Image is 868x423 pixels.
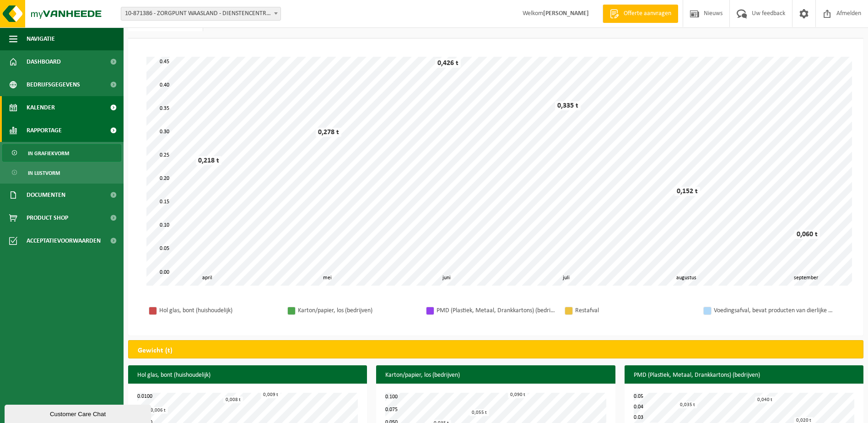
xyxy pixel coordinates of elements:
span: In grafiekvorm [28,145,69,162]
span: Dashboard [27,50,61,73]
div: 0,278 t [316,128,341,137]
div: Voedingsafval, bevat producten van dierlijke oorsprong, onverpakt, categorie 3 [714,305,833,316]
div: 0,090 t [508,391,528,398]
div: 0,009 t [261,391,280,398]
a: In lijstvorm [2,164,121,181]
h3: Hol glas, bont (huishoudelijk) [128,365,367,385]
div: 0,335 t [555,101,581,110]
strong: [PERSON_NAME] [543,10,589,17]
div: 0,035 t [678,401,697,408]
div: 0,006 t [148,407,168,414]
span: Rapportage [27,119,62,142]
span: Acceptatievoorwaarden [27,229,101,252]
span: Product Shop [27,206,68,229]
div: Restafval [575,305,694,316]
span: Navigatie [27,27,55,50]
div: 0,152 t [674,187,700,196]
div: 0,040 t [755,396,775,403]
span: 10-871386 - ZORGPUNT WAASLAND - DIENSTENCENTRUM HOUTMERE - ZWIJNDRECHT [121,7,281,21]
a: Offerte aanvragen [603,5,678,23]
span: 10-871386 - ZORGPUNT WAASLAND - DIENSTENCENTRUM HOUTMERE - ZWIJNDRECHT [121,7,280,20]
div: 0,060 t [794,230,820,239]
div: 0,218 t [196,156,221,165]
div: Karton/papier, los (bedrijven) [298,305,417,316]
div: 0,426 t [435,59,461,68]
span: Documenten [27,184,65,206]
h2: Gewicht (t) [129,341,182,361]
span: Kalender [27,96,55,119]
a: In grafiekvorm [2,144,121,162]
div: 0,055 t [469,409,489,416]
span: Offerte aanvragen [621,9,674,18]
span: In lijstvorm [28,164,60,182]
div: Hol glas, bont (huishoudelijk) [159,305,278,316]
div: PMD (Plastiek, Metaal, Drankkartons) (bedrijven) [437,305,555,316]
h3: Karton/papier, los (bedrijven) [376,365,615,385]
div: 0,008 t [223,396,243,403]
h3: PMD (Plastiek, Metaal, Drankkartons) (bedrijven) [625,365,863,385]
span: Bedrijfsgegevens [27,73,80,96]
iframe: chat widget [5,403,153,423]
